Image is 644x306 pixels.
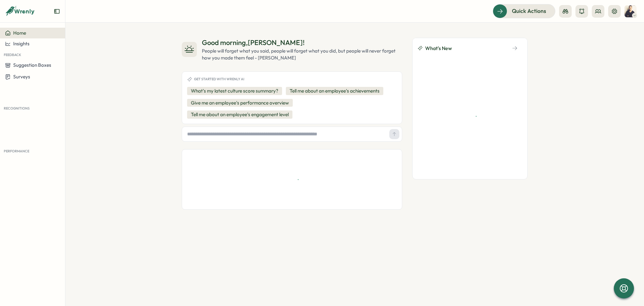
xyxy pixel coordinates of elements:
[202,48,402,61] div: People will forget what you said, people will forget what you did, but people will never forget h...
[187,110,292,119] button: Tell me about an employee's engagement level
[54,8,60,14] button: Expand sidebar
[13,62,51,68] span: Suggestion Boxes
[187,87,282,95] button: What's my latest culture score summary?
[13,41,30,47] span: Insights
[194,77,244,81] span: Get started with Wrenly AI
[625,5,636,17] img: Jens Christenhuss
[425,44,452,52] span: What's New
[202,38,402,48] div: Good morning , [PERSON_NAME] !
[286,87,383,95] button: Tell me about an employee's achievements
[493,4,555,18] button: Quick Actions
[187,99,293,107] button: Give me an employee's performance overview
[13,30,26,36] span: Home
[13,74,30,80] span: Surveys
[512,7,546,15] span: Quick Actions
